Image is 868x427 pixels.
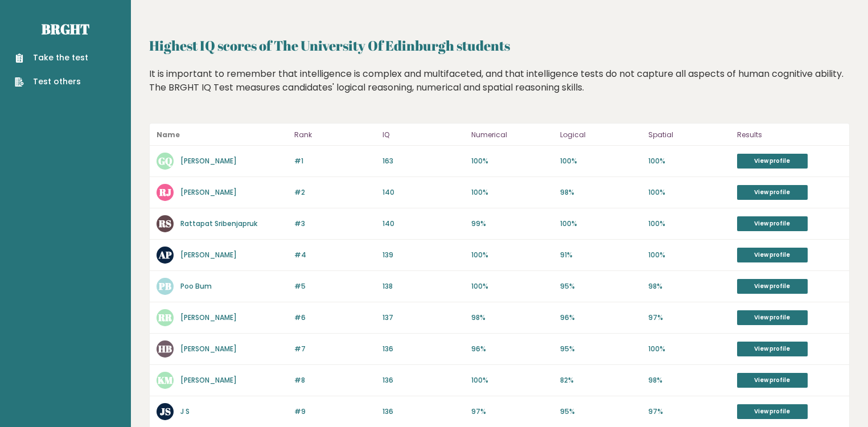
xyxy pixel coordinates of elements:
[382,128,464,142] p: IQ
[180,219,257,228] a: Rattapat Sribenjapruk
[648,219,730,229] p: 100%
[294,156,376,166] p: #1
[471,407,553,417] p: 97%
[648,375,730,385] p: 98%
[471,344,553,354] p: 96%
[180,407,190,416] a: J S
[648,128,730,142] p: Spatial
[180,281,212,291] a: Poo Bum
[158,280,171,293] text: PB
[382,250,464,260] p: 139
[648,250,730,260] p: 100%
[15,76,88,88] a: Test others
[471,219,553,229] p: 99%
[737,216,808,231] a: View profile
[737,279,808,294] a: View profile
[737,342,808,356] a: View profile
[294,313,376,323] p: #6
[560,250,642,260] p: 91%
[294,128,376,142] p: Rank
[382,313,464,323] p: 137
[737,248,808,262] a: View profile
[737,128,842,142] p: Results
[294,375,376,385] p: #8
[180,313,237,322] a: [PERSON_NAME]
[158,311,172,324] text: RR
[648,344,730,354] p: 100%
[42,20,89,38] a: Brght
[382,344,464,354] p: 136
[471,187,553,198] p: 100%
[648,156,730,166] p: 100%
[560,344,642,354] p: 95%
[737,310,808,325] a: View profile
[737,404,808,419] a: View profile
[560,281,642,291] p: 95%
[471,313,553,323] p: 98%
[471,375,553,385] p: 100%
[382,187,464,198] p: 140
[382,281,464,291] p: 138
[180,156,237,166] a: [PERSON_NAME]
[180,250,237,260] a: [PERSON_NAME]
[382,156,464,166] p: 163
[180,187,237,197] a: [PERSON_NAME]
[294,281,376,291] p: #5
[471,156,553,166] p: 100%
[648,281,730,291] p: 98%
[560,156,642,166] p: 100%
[560,187,642,198] p: 98%
[157,130,180,139] b: Name
[560,407,642,417] p: 95%
[737,185,808,200] a: View profile
[737,373,808,388] a: View profile
[471,281,553,291] p: 100%
[471,250,553,260] p: 100%
[382,375,464,385] p: 136
[294,407,376,417] p: #9
[560,313,642,323] p: 96%
[560,375,642,385] p: 82%
[158,217,171,230] text: RS
[471,128,553,142] p: Numerical
[294,187,376,198] p: #2
[158,342,172,355] text: HB
[737,154,808,169] a: View profile
[382,407,464,417] p: 136
[294,250,376,260] p: #4
[560,128,642,142] p: Logical
[560,219,642,229] p: 100%
[159,186,171,199] text: RJ
[648,407,730,417] p: 97%
[180,375,237,385] a: [PERSON_NAME]
[180,344,237,354] a: [PERSON_NAME]
[160,405,171,418] text: JS
[158,248,172,261] text: AP
[15,52,88,64] a: Take the test
[149,35,850,56] h2: Highest IQ scores of The University Of Edinburgh students
[294,344,376,354] p: #7
[158,154,172,167] text: GQ
[648,187,730,198] p: 100%
[158,373,173,387] text: KM
[294,219,376,229] p: #3
[648,313,730,323] p: 97%
[382,219,464,229] p: 140
[149,67,850,112] div: It is important to remember that intelligence is complex and multifaceted, and that intelligence ...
